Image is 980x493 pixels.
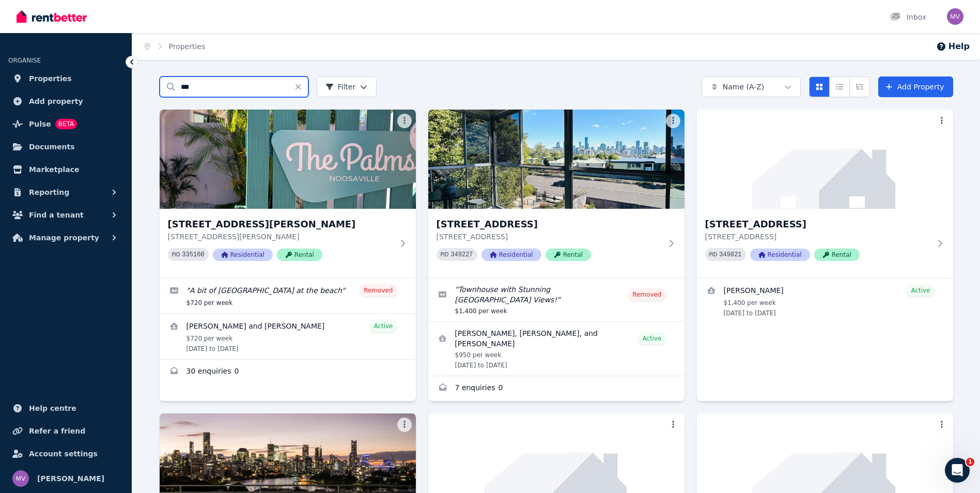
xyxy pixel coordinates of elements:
span: [PERSON_NAME] [37,472,104,485]
span: Rental [546,249,591,261]
span: Residential [213,249,273,261]
span: Residential [481,249,541,261]
button: More options [397,418,412,432]
p: [STREET_ADDRESS][PERSON_NAME] [168,232,393,242]
a: Help centre [8,398,123,419]
img: RentBetter [17,9,87,24]
a: Edit listing: A bit of Palm Springs at the beach [160,278,416,313]
small: PID [441,252,449,257]
a: Marketplace [8,159,123,180]
button: More options [666,114,680,128]
button: More options [666,418,680,432]
a: Edit listing: Townhouse with Stunning Brisbane City Views! [428,278,685,321]
a: Refer a friend [8,421,123,441]
h3: [STREET_ADDRESS] [437,217,662,232]
button: Card view [809,76,830,97]
a: Account settings [8,443,123,464]
a: Enquiries for 1/18 Elizabeth Street, Noosaville [160,360,416,384]
button: Compact list view [829,76,850,97]
span: Refer a friend [29,425,85,437]
a: 1/115 Lytton Road, East Brisbane[STREET_ADDRESS][STREET_ADDRESS]PID 349227ResidentialRental [428,110,685,278]
h3: [STREET_ADDRESS] [705,217,930,232]
span: BETA [55,119,77,129]
span: Filter [325,82,356,92]
span: Help centre [29,402,76,414]
code: 335160 [182,251,204,258]
div: Inbox [890,12,926,22]
small: PID [172,252,180,257]
a: View details for William Juul Stensrud [697,278,953,323]
a: Properties [169,42,206,51]
a: Add property [8,91,123,112]
button: Reporting [8,182,123,203]
small: PID [709,252,718,257]
p: [STREET_ADDRESS] [705,232,930,242]
p: [STREET_ADDRESS] [437,232,662,242]
code: 349821 [719,251,741,258]
button: More options [935,114,949,128]
span: Pulse [29,118,51,130]
img: 1/18 Elizabeth Street, Noosaville [160,110,416,209]
a: Add Property [878,76,953,97]
span: Add property [29,95,83,107]
span: Name (A-Z) [723,82,765,92]
span: Rental [814,249,860,261]
a: Properties [8,68,123,89]
a: 1/18 Elizabeth Street, Noosaville[STREET_ADDRESS][PERSON_NAME][STREET_ADDRESS][PERSON_NAME]PID 33... [160,110,416,278]
img: 1/115 Lytton Road, East Brisbane [428,110,685,209]
button: Expanded list view [849,76,870,97]
a: View details for Annabel Watson and Dillon Shenton [160,314,416,359]
a: View details for Jishnu Ratneshwar, Aditya Namdeo, and Jeemit Negandhi [428,322,685,376]
span: Reporting [29,186,69,198]
button: Clear search [294,76,308,97]
a: Documents [8,136,123,157]
button: Filter [317,76,377,97]
code: 349227 [450,251,473,258]
span: Account settings [29,448,98,460]
a: Enquiries for 1/115 Lytton Road, East Brisbane [428,376,685,401]
img: 2 Heath Street, East Brisbane [697,110,953,209]
button: More options [397,114,412,128]
button: Find a tenant [8,205,123,225]
span: Residential [750,249,810,261]
button: Help [936,40,970,53]
span: Properties [29,72,72,85]
span: ORGANISE [8,57,41,64]
img: Marisa Vecchio [12,470,29,487]
img: Marisa Vecchio [947,8,963,25]
span: 1 [966,458,974,466]
span: Find a tenant [29,209,84,221]
a: 2 Heath Street, East Brisbane[STREET_ADDRESS][STREET_ADDRESS]PID 349821ResidentialRental [697,110,953,278]
span: Rental [277,249,322,261]
div: View options [809,76,870,97]
span: Manage property [29,232,99,244]
span: Marketplace [29,163,79,176]
button: Name (A-Z) [702,76,801,97]
h3: [STREET_ADDRESS][PERSON_NAME] [168,217,393,232]
button: More options [935,418,949,432]
button: Manage property [8,227,123,248]
span: Documents [29,141,75,153]
iframe: Intercom live chat [945,458,970,483]
nav: Breadcrumb [132,33,217,60]
a: PulseBETA [8,114,123,134]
